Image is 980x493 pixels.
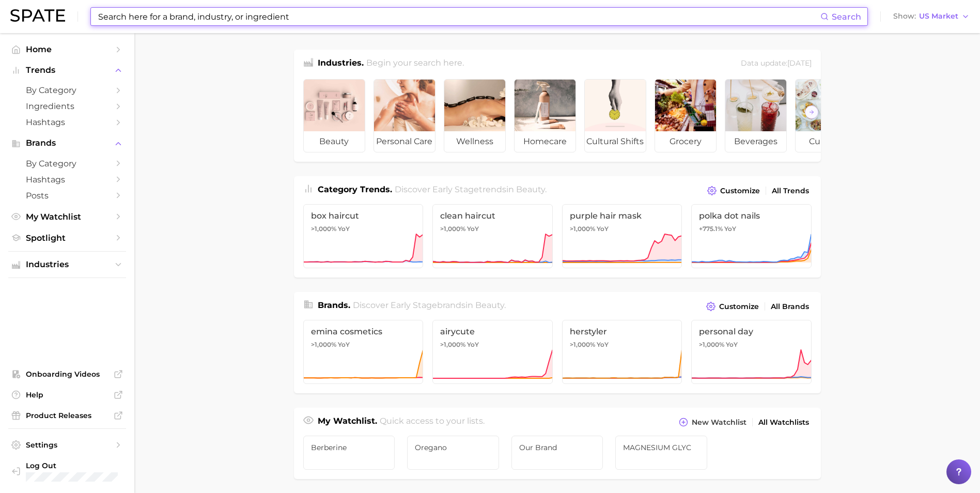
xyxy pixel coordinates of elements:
a: wellness [444,79,506,152]
span: Industries [26,260,108,269]
span: wellness [444,131,505,152]
span: Our Brand [519,443,596,452]
a: by Category [8,82,126,98]
span: Category Trends . [318,184,392,194]
button: Industries [8,257,126,272]
span: Ingredients [26,101,108,111]
span: YoY [467,225,479,233]
a: culinary [795,79,857,152]
button: Trends [8,63,126,78]
span: Hashtags [26,175,108,184]
a: Spotlight [8,230,126,246]
a: Settings [8,437,126,453]
span: My Watchlist [26,212,108,222]
span: Discover Early Stage brands in . [353,300,506,310]
button: Customize [704,299,761,314]
a: beauty [303,79,365,152]
span: Home [26,44,108,54]
button: ShowUS Market [891,10,972,23]
a: personal care [374,79,435,152]
a: box haircut>1,000% YoY [303,204,424,268]
a: homecare [514,79,576,152]
span: purple hair mask [570,211,675,221]
a: Product Releases [8,408,126,423]
span: >1,000% [570,225,595,233]
a: All Watchlists [756,415,812,429]
span: Show [893,13,916,19]
span: Log Out [26,461,124,470]
a: herstyler>1,000% YoY [562,320,682,384]
h2: Begin your search here. [366,57,464,71]
span: Settings [26,440,108,450]
a: emina cosmetics>1,000% YoY [303,320,424,384]
button: New Watchlist [676,415,749,429]
span: airycute [440,327,545,336]
span: beauty [475,300,504,310]
span: emina cosmetics [311,327,416,336]
span: +775.1% [699,225,723,233]
span: >1,000% [699,341,724,348]
a: Log out. Currently logged in with e-mail alyons@naturalfactors.com. [8,458,126,485]
span: beverages [725,131,786,152]
span: personal day [699,327,804,336]
a: Oregano [407,436,499,470]
a: Help [8,387,126,403]
h1: Industries. [318,57,364,71]
span: YoY [597,225,609,233]
a: Ingredients [8,98,126,114]
a: Onboarding Videos [8,366,126,382]
span: MAGNESIUM GLYC [623,443,699,452]
a: purple hair mask>1,000% YoY [562,204,682,268]
span: by Category [26,85,108,95]
a: Our Brand [511,436,603,470]
span: YoY [467,341,479,349]
span: culinary [796,131,857,152]
a: All Trends [769,184,812,198]
span: Berberine [311,443,387,452]
input: Search here for a brand, industry, or ingredient [97,8,820,25]
span: clean haircut [440,211,545,221]
span: New Watchlist [692,418,746,427]
span: beauty [304,131,365,152]
button: Brands [8,135,126,151]
span: Brands . [318,300,350,310]
span: by Category [26,159,108,168]
span: beauty [516,184,545,194]
span: Trends [26,66,108,75]
a: beverages [725,79,787,152]
span: >1,000% [311,225,336,233]
span: Spotlight [26,233,108,243]
span: Posts [26,191,108,201]
span: box haircut [311,211,416,221]
span: YoY [726,341,738,349]
a: Hashtags [8,172,126,188]
span: cultural shifts [585,131,646,152]
h2: Quick access to your lists. [380,415,485,429]
span: Hashtags [26,117,108,127]
span: All Watchlists [758,418,809,427]
a: Posts [8,188,126,204]
span: >1,000% [570,341,595,348]
a: airycute>1,000% YoY [432,320,553,384]
a: grocery [655,79,717,152]
a: cultural shifts [584,79,646,152]
span: Customize [719,302,759,311]
span: Help [26,390,108,399]
span: Oregano [415,443,491,452]
span: YoY [597,341,609,349]
span: YoY [338,225,350,233]
span: grocery [655,131,716,152]
span: homecare [515,131,575,152]
span: >1,000% [440,225,465,233]
a: by Category [8,156,126,172]
span: All Trends [772,187,809,195]
a: polka dot nails+775.1% YoY [691,204,812,268]
span: Onboarding Videos [26,369,108,379]
h1: My Watchlist. [318,415,377,429]
span: >1,000% [440,341,465,348]
a: personal day>1,000% YoY [691,320,812,384]
span: All Brands [771,302,809,311]
a: MAGNESIUM GLYC [615,436,707,470]
span: Search [832,12,861,22]
span: herstyler [570,327,675,336]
